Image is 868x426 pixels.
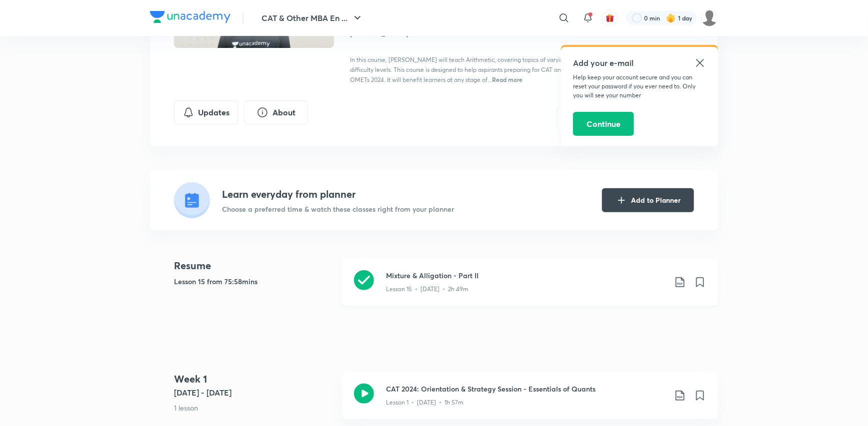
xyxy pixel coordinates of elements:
button: About [244,100,308,124]
p: Help keep your account secure and you can reset your password if you ever need to. Only you will ... [573,73,706,100]
p: Choose a preferred time & watch these classes right from your planner [222,204,454,214]
img: Varun Ramnath [701,9,718,26]
p: 1 lesson [174,403,334,413]
button: Continue [573,112,634,136]
h4: Week 1 [174,372,334,387]
h5: [DATE] - [DATE] [174,387,334,399]
button: avatar [602,10,618,26]
h3: Mixture & Alligation - Part II [386,270,666,281]
button: Add to Planner [602,188,694,212]
button: Enrolled [557,106,662,130]
span: Read more [492,75,522,83]
button: Updates [174,100,238,124]
h3: CAT 2024: Orientation & Strategy Session - Essentials of Quants [386,384,666,394]
img: avatar [605,13,614,22]
h4: Learn everyday from planner [222,187,454,202]
button: CAT & Other MBA En ... [255,8,369,28]
h5: Lesson 15 from 75:58mins [174,276,334,287]
a: Mixture & Alligation - Part IILesson 15 • [DATE] • 2h 49m [342,258,718,318]
span: In this course, [PERSON_NAME] will teach Arithmetic, covering topics of varying difficulty levels... [350,56,567,83]
p: Lesson 1 • [DATE] • 1h 57m [386,398,463,407]
img: Company Logo [150,11,230,23]
a: Company Logo [150,11,230,25]
h4: Resume [174,258,334,273]
h5: Add your e-mail [573,57,706,69]
p: Lesson 15 • [DATE] • 2h 49m [386,285,468,294]
img: streak [666,13,676,23]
